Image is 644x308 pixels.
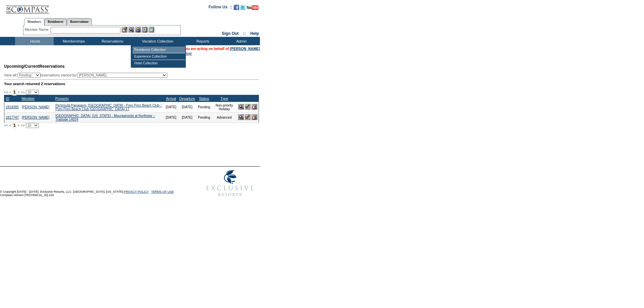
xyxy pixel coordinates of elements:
td: Home [15,37,54,45]
span: 1 [12,122,17,129]
a: TERMS OF USE [151,190,174,193]
a: [PERSON_NAME] [22,116,49,119]
span: > [17,123,19,127]
a: Residences [44,18,67,25]
a: Type [220,97,228,101]
td: Follow Us :: [209,4,232,12]
span: < [9,90,11,94]
span: >> [20,90,24,94]
span: Reservations [4,64,65,69]
img: b_edit.gif [122,27,127,33]
img: Confirm Reservation [245,104,251,110]
span: > [17,90,19,94]
img: View Reservation [238,104,244,110]
img: Follow us on Twitter [240,5,246,10]
a: 1817747 [6,116,19,119]
div: Member Name: [25,27,51,33]
td: Experience Collection [132,53,185,60]
a: [PERSON_NAME] [230,47,260,51]
a: ID [6,97,9,101]
td: Pending [196,112,212,123]
td: Reservations [92,37,131,45]
td: Advanced [212,112,237,123]
td: Residence Collection [132,47,185,53]
img: Cancel Reservation [252,104,257,110]
a: Sign Out [222,31,238,36]
img: Reservations [142,27,148,33]
a: PRIVACY POLICY [124,190,149,193]
td: [DATE] [164,102,178,112]
a: Clear [183,51,192,55]
a: Become our fan on Facebook [234,7,239,11]
a: Member [21,97,35,101]
img: Cancel Reservation [252,114,257,120]
span: 1 [12,89,17,96]
td: Memberships [54,37,92,45]
td: Vacation Collection [131,37,183,45]
td: Non-priority Holiday [212,102,237,112]
span: << [4,123,8,127]
img: Impersonate [135,27,141,33]
td: Hotel Collection [132,60,185,66]
span: You are acting on behalf of: [183,47,260,51]
img: Become our fan on Facebook [234,5,239,10]
img: Confirm Reservation [245,114,251,120]
a: Follow us on Twitter [240,7,246,11]
span: :: [243,31,246,36]
div: View all: reservations owned by: [4,73,170,78]
td: [DATE] [178,112,196,123]
div: Your search returned 2 reservations [4,82,259,86]
a: Departure [179,97,195,101]
img: Exclusive Resorts [200,167,260,200]
span: < [9,123,11,127]
td: [DATE] [164,112,178,123]
span: << [4,90,8,94]
a: Status [199,97,209,101]
a: Help [250,31,259,36]
a: Peninsula Papagayo, [GEOGRAPHIC_DATA] - Poro Poro Beach Club :: Poro Poro Beach Club [GEOGRAPHIC_... [55,104,162,111]
a: Subscribe to our YouTube Channel [247,7,259,11]
a: Reservations [67,18,92,25]
img: View [128,27,134,33]
a: [GEOGRAPHIC_DATA], [US_STATE] - Mountainside at Northstar :: Trailside 14024 [55,114,155,121]
td: Admin [221,37,260,45]
a: Members [24,18,45,25]
img: Subscribe to our YouTube Channel [247,5,259,10]
a: 1818385 [6,105,19,109]
img: View Reservation [238,114,244,120]
a: Arrival [166,97,176,101]
span: >> [20,123,24,127]
td: Pending [196,102,212,112]
a: Property [55,97,69,101]
td: Reports [183,37,221,45]
a: [PERSON_NAME] [22,105,49,109]
td: [DATE] [178,102,196,112]
span: Upcoming/Current [4,64,39,69]
img: b_calculator.gif [149,27,154,33]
